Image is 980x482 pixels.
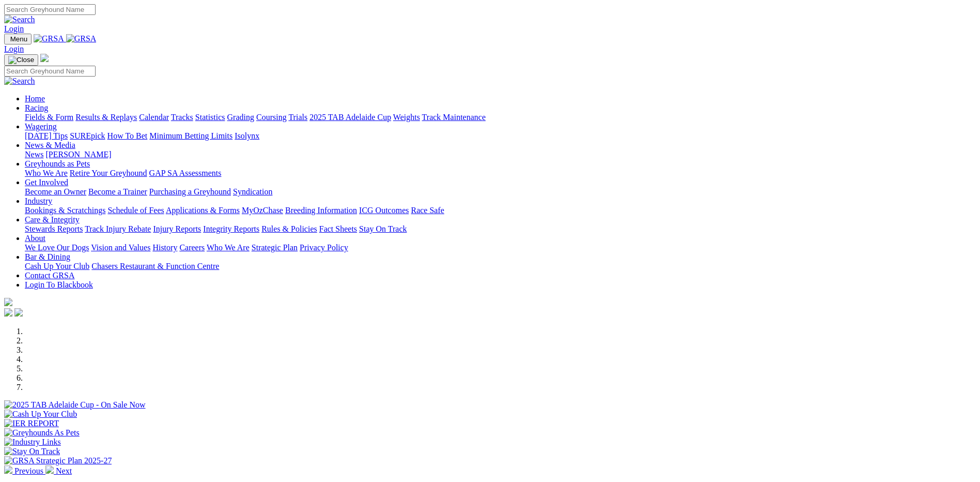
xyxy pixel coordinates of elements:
[319,224,357,233] a: Fact Sheets
[88,187,147,196] a: Become a Trainer
[25,280,93,289] a: Login To Blackbook
[25,234,45,243] a: About
[4,44,24,53] a: Login
[152,243,177,252] a: History
[252,243,298,252] a: Strategic Plan
[285,206,357,215] a: Breeding Information
[25,113,976,122] div: Racing
[91,262,219,270] a: Chasers Restaurant & Function Centre
[203,224,259,233] a: Integrity Reports
[25,122,57,131] a: Wagering
[25,131,68,140] a: [DATE] Tips
[45,150,111,159] a: [PERSON_NAME]
[411,206,444,215] a: Race Safe
[4,456,112,465] img: GRSA Strategic Plan 2025-27
[309,113,391,122] a: 2025 TAB Adelaide Cup
[25,243,976,252] div: About
[25,206,105,215] a: Bookings & Scratchings
[300,243,348,252] a: Privacy Policy
[233,187,272,196] a: Syndication
[171,113,193,122] a: Tracks
[25,169,68,177] a: Who We Are
[195,113,225,122] a: Statistics
[25,150,976,159] div: News & Media
[242,206,283,215] a: MyOzChase
[25,187,976,197] div: Get Involved
[4,77,35,86] img: Search
[4,15,35,24] img: Search
[153,224,201,233] a: Injury Reports
[66,34,97,43] img: GRSA
[25,113,73,122] a: Fields & Form
[25,215,80,224] a: Care & Integrity
[10,35,27,43] span: Menu
[8,56,34,64] img: Close
[25,150,43,159] a: News
[4,410,77,419] img: Cash Up Your Club
[45,466,72,475] a: Next
[166,206,240,215] a: Applications & Forms
[261,224,317,233] a: Rules & Policies
[85,224,151,233] a: Track Injury Rebate
[75,113,137,122] a: Results & Replays
[25,243,89,252] a: We Love Our Dogs
[4,34,32,44] button: Toggle navigation
[25,159,90,168] a: Greyhounds as Pets
[4,400,146,410] img: 2025 TAB Adelaide Cup - On Sale Now
[4,428,80,438] img: Greyhounds As Pets
[422,113,486,122] a: Track Maintenance
[25,187,86,196] a: Become an Owner
[25,224,83,233] a: Stewards Reports
[227,113,254,122] a: Grading
[235,131,259,140] a: Isolynx
[25,178,68,187] a: Get Involved
[25,169,976,178] div: Greyhounds as Pets
[25,206,976,215] div: Industry
[207,243,250,252] a: Who We Are
[25,197,52,205] a: Industry
[4,438,61,447] img: Industry Links
[4,466,45,475] a: Previous
[139,113,169,122] a: Calendar
[149,169,222,177] a: GAP SA Assessments
[256,113,287,122] a: Coursing
[25,252,70,261] a: Bar & Dining
[4,419,59,428] img: IER REPORT
[45,465,54,474] img: chevron-right-pager-white.svg
[4,54,38,66] button: Toggle navigation
[4,24,24,33] a: Login
[14,308,23,317] img: twitter.svg
[70,169,147,177] a: Retire Your Greyhound
[25,103,48,112] a: Racing
[25,262,89,270] a: Cash Up Your Club
[25,94,45,103] a: Home
[179,243,205,252] a: Careers
[149,131,232,140] a: Minimum Betting Limits
[4,4,96,15] input: Search
[25,224,976,234] div: Care & Integrity
[4,447,60,456] img: Stay On Track
[56,466,72,475] span: Next
[107,131,148,140] a: How To Bet
[25,141,75,149] a: News & Media
[393,113,420,122] a: Weights
[4,66,96,77] input: Search
[34,34,64,43] img: GRSA
[359,206,409,215] a: ICG Outcomes
[25,271,74,280] a: Contact GRSA
[107,206,164,215] a: Schedule of Fees
[4,465,12,474] img: chevron-left-pager-white.svg
[25,262,976,271] div: Bar & Dining
[40,54,49,62] img: logo-grsa-white.png
[149,187,231,196] a: Purchasing a Greyhound
[4,298,12,306] img: logo-grsa-white.png
[4,308,12,317] img: facebook.svg
[91,243,150,252] a: Vision and Values
[25,131,976,141] div: Wagering
[288,113,307,122] a: Trials
[359,224,407,233] a: Stay On Track
[14,466,43,475] span: Previous
[70,131,105,140] a: SUREpick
